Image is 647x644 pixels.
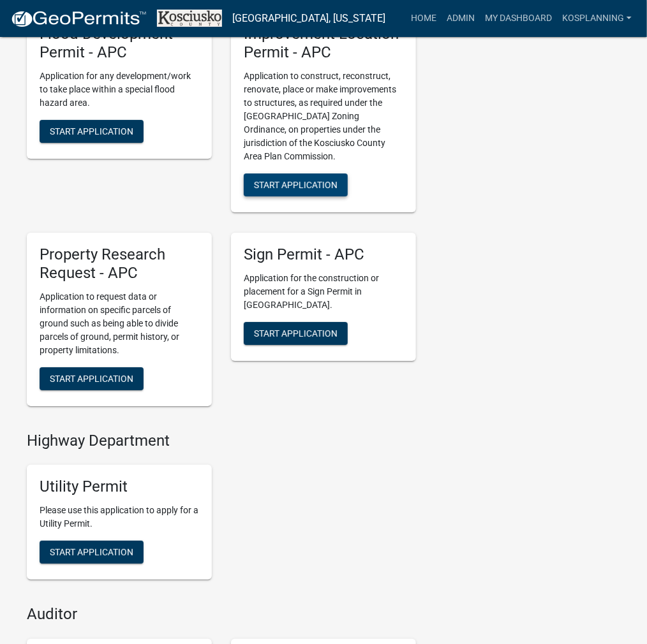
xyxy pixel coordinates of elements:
[50,547,133,557] span: Start Application
[40,478,199,496] h5: Utility Permit
[480,6,557,31] a: My Dashboard
[50,373,133,383] span: Start Application
[244,25,403,62] h5: Improvement Location Permit - APC
[27,605,416,624] h4: Auditor
[40,245,199,282] h5: Property Research Request - APC
[442,6,480,31] a: Admin
[406,6,442,31] a: Home
[40,367,144,390] button: Start Application
[157,10,222,27] img: Kosciusko County, Indiana
[244,245,403,264] h5: Sign Permit - APC
[557,6,637,31] a: kosplanning
[40,70,199,110] p: Application for any development/work to take place within a special flood hazard area.
[244,173,348,196] button: Start Application
[244,70,403,163] p: Application to construct, reconstruct, renovate, place or make improvements to structures, as req...
[40,541,144,564] button: Start Application
[40,290,199,357] p: Application to request data or information on specific parcels of ground such as being able to di...
[27,432,416,450] h4: Highway Department
[232,8,385,29] a: [GEOGRAPHIC_DATA], [US_STATE]
[40,120,144,143] button: Start Application
[244,272,403,312] p: Application for the construction or placement for a Sign Permit in [GEOGRAPHIC_DATA].
[254,328,338,338] span: Start Application
[244,322,348,345] button: Start Application
[254,180,338,190] span: Start Application
[40,504,199,531] p: Please use this application to apply for a Utility Permit.
[50,126,133,136] span: Start Application
[40,25,199,62] h5: Flood Development Permit - APC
